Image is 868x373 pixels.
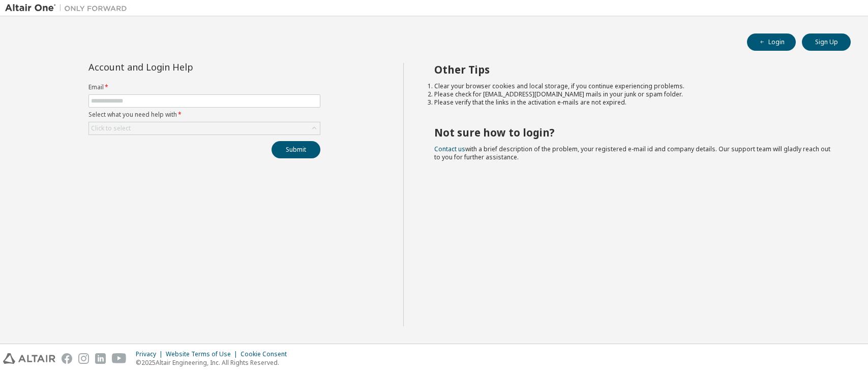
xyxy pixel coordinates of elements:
[434,98,832,107] li: Please verify that the links in the activation e-mails are not expired.
[434,63,832,76] h2: Other Tips
[434,145,830,161] span: with a brief description of the problem, your registered e-mail id and company details. Our suppo...
[62,353,72,364] img: facebook.svg
[3,353,55,364] img: altair_logo.svg
[166,350,241,358] div: Website Terms of Use
[78,353,89,364] img: instagram.svg
[802,33,851,51] button: Sign Up
[434,145,465,153] a: Contact us
[434,82,832,90] li: Clear your browser cookies and local storage, if you continue experiencing problems.
[434,90,832,98] li: Please check for [EMAIL_ADDRESS][DOMAIN_NAME] mails in your junk or spam folder.
[88,83,320,91] label: Email
[272,141,320,158] button: Submit
[91,124,131,132] div: Click to select
[136,358,293,367] p: © 2025 Altair Engineering, Inc. All Rights Reserved.
[241,350,293,358] div: Cookie Consent
[747,33,796,51] button: Login
[5,3,132,13] img: Altair One
[95,353,106,364] img: linkedin.svg
[89,122,320,134] div: Click to select
[112,353,127,364] img: youtube.svg
[88,111,320,119] label: Select what you need help with
[88,63,274,71] div: Account and Login Help
[434,126,832,139] h2: Not sure how to login?
[136,350,166,358] div: Privacy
